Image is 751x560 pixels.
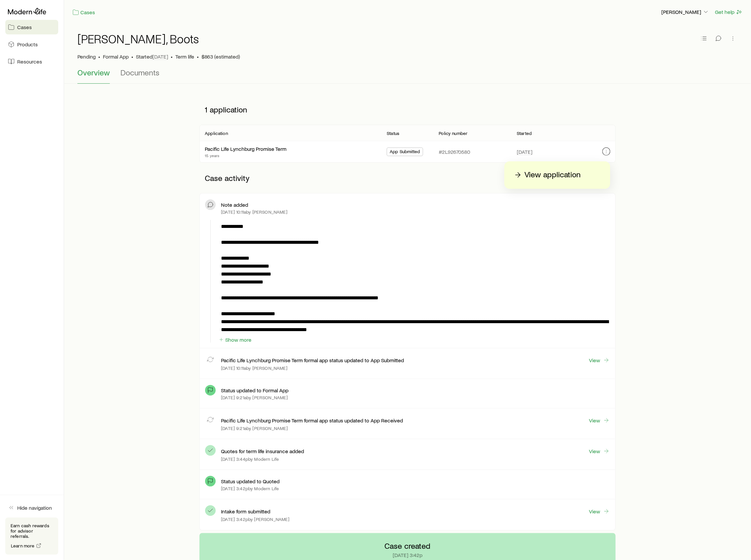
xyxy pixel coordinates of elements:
[17,58,42,65] span: Resources
[153,53,168,60] span: [DATE]
[221,448,304,454] p: Quotes for term life insurance added
[439,149,470,155] p: #2L92670580
[5,20,58,34] a: Cases
[512,169,602,181] a: View application
[221,357,404,364] p: Pacific Life Lynchburg Promise Term formal app status updated to App Submitted
[201,53,240,60] span: $863 (estimated)
[221,456,279,462] p: [DATE] 3:44p by Modern Life
[439,131,468,136] p: Policy number
[517,149,532,155] span: [DATE]
[205,131,228,136] p: Application
[221,395,288,400] p: [DATE] 9:21a by [PERSON_NAME]
[525,170,581,180] p: View application
[385,541,431,550] p: Case created
[221,366,288,371] p: [DATE] 10:11a by [PERSON_NAME]
[103,53,129,60] span: Formal App
[199,100,616,119] p: 1 application
[72,9,95,16] a: Cases
[589,448,610,455] a: View
[131,53,133,60] span: •
[589,357,610,364] a: View
[17,24,32,30] span: Cases
[120,68,159,77] span: Documents
[98,53,100,60] span: •
[136,53,168,60] p: Started
[589,508,610,515] a: View
[662,9,709,15] p: [PERSON_NAME]
[171,53,173,60] span: •
[205,153,287,158] p: 15 years
[199,168,616,188] p: Case activity
[77,53,96,60] p: Pending
[77,68,110,77] span: Overview
[17,504,52,511] span: Hide navigation
[221,387,288,394] p: Status updated to Formal App
[205,146,287,152] a: Pacific Life Lynchburg Promise Term
[589,417,610,424] a: View
[11,523,53,539] p: Earn cash rewards for advisor referrals.
[5,54,58,69] a: Resources
[221,201,248,208] p: Note added
[5,518,58,555] div: Earn cash rewards for advisor referrals.Learn more
[715,8,743,16] button: Get help
[205,146,287,152] div: Pacific Life Lynchburg Promise Term
[197,53,199,60] span: •
[5,500,58,515] button: Hide navigation
[221,486,279,491] p: [DATE] 3:42p by Modern Life
[221,417,403,424] p: Pacific Life Lynchburg Promise Term formal app status updated to App Received
[393,552,422,558] p: [DATE] 3:42p
[221,508,270,515] p: Intake form submitted
[77,68,738,84] div: Case details tabs
[218,337,252,343] button: Show more
[221,478,280,485] p: Status updated to Quoted
[5,37,58,52] a: Products
[17,41,38,48] span: Products
[11,543,35,548] span: Learn more
[221,426,288,431] p: [DATE] 9:21a by [PERSON_NAME]
[77,32,199,45] h1: [PERSON_NAME], Boots
[661,8,710,16] button: [PERSON_NAME]
[390,149,420,156] span: App Submitted
[387,131,399,136] p: Status
[517,131,532,136] p: Started
[175,53,194,60] span: Term life
[221,517,289,522] p: [DATE] 3:42p by [PERSON_NAME]
[221,209,288,215] p: [DATE] 10:11a by [PERSON_NAME]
